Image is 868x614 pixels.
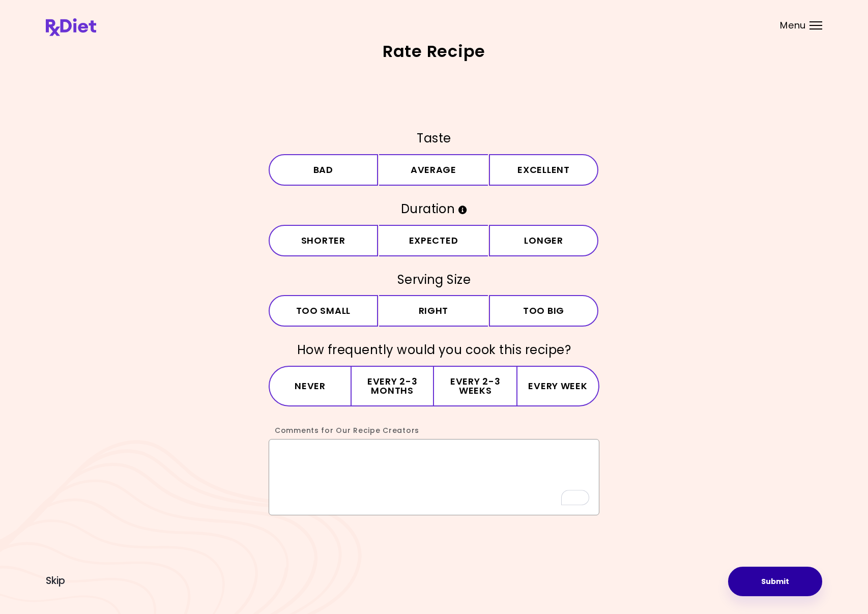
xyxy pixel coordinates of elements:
button: Longer [489,225,598,256]
textarea: To enrich screen reader interactions, please activate Accessibility in Grammarly extension settings [269,439,599,515]
button: Submit [728,567,822,596]
h3: Duration [269,201,599,217]
button: Too big [489,295,598,327]
span: Too big [523,306,564,315]
button: Every 2-3 weeks [434,366,516,406]
button: Every 2-3 months [352,366,434,406]
button: Skip [46,575,65,587]
button: Shorter [269,225,378,256]
span: Menu [780,21,806,30]
h3: Taste [269,130,599,147]
i: Info [458,206,467,214]
button: Bad [269,154,378,186]
button: Never [269,366,352,406]
button: Expected [379,225,488,256]
button: Right [379,295,488,327]
h3: How frequently would you cook this recipe? [269,342,599,358]
h2: Rate Recipe [46,43,822,60]
button: Average [379,154,488,186]
button: Every week [516,366,599,406]
button: Too small [269,295,378,327]
label: Comments for Our Recipe Creators [269,425,419,435]
h3: Serving Size [269,272,599,288]
span: Too small [296,306,351,315]
img: RxDiet [46,18,96,36]
button: Excellent [489,154,598,186]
